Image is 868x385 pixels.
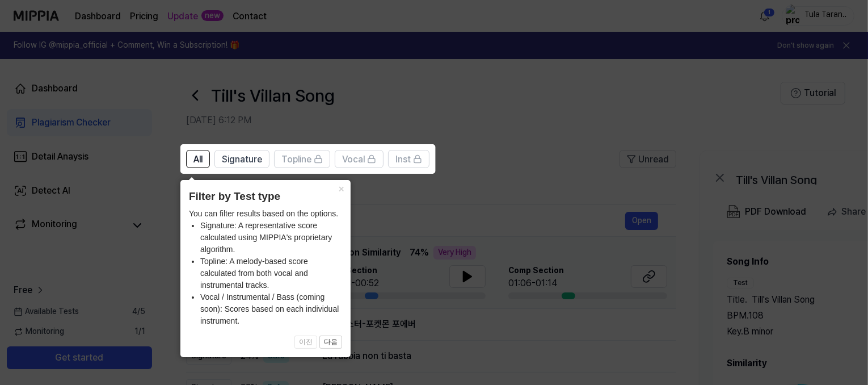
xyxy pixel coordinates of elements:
[388,150,429,168] button: Inst
[193,153,203,166] span: All
[222,153,262,166] span: Signature
[200,291,342,327] li: Vocal / Instrumental / Bass (coming soon): Scores based on each individual instrument.
[200,256,342,291] li: Topline: A melody-based score calculated from both vocal and instrumental tracks.
[189,189,342,205] header: Filter by Test type
[342,153,365,166] span: Vocal
[274,150,330,168] button: Topline
[395,153,411,166] span: Inst
[214,150,269,168] button: Signature
[281,153,311,166] span: Topline
[332,180,351,196] button: Close
[189,208,342,327] div: You can filter results based on the options.
[186,150,210,168] button: All
[319,336,342,349] button: 다음
[335,150,384,168] button: Vocal
[200,220,342,256] li: Signature: A representative score calculated using MIPPIA's proprietary algorithm.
